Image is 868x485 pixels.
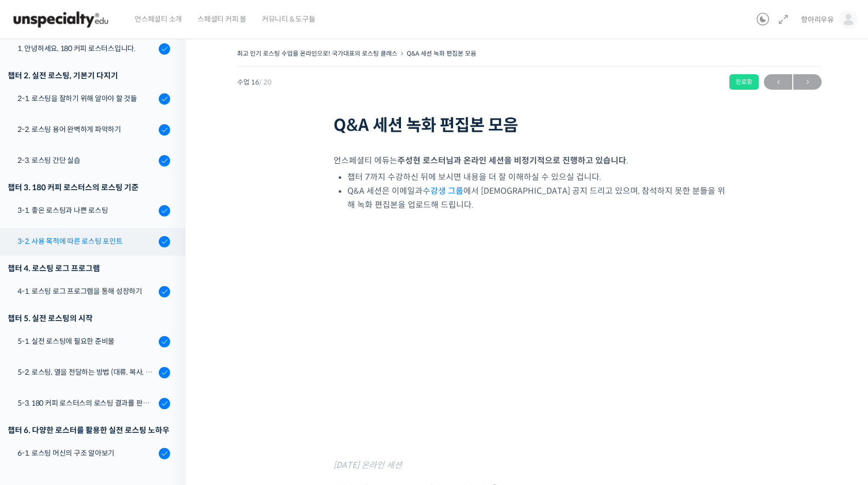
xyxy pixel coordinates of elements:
a: 최고 인기 로스팅 수업을 온라인으로! 국가대표의 로스팅 클래스 [237,49,397,57]
div: 3-2. 사용 목적에 따른 로스팅 포인트 [18,236,156,247]
div: 챕터 4. 로스팅 로그 프로그램 [8,261,170,275]
div: 챕터 2. 실전 로스팅, 기본기 다지기 [8,69,170,82]
a: ←이전 [764,74,792,90]
a: 다음→ [793,74,822,90]
a: 대화 [68,327,133,353]
a: Q&A 세션 녹화 편집본 모음 [407,49,476,57]
div: 2-2. 로스팅 용어 완벽하게 파악하기 [18,124,156,135]
mark: [DATE] 온라인 세션 [333,460,402,471]
div: 챕터 6. 다양한 로스터를 활용한 실전 로스팅 노하우 [8,423,170,437]
p: 언스페셜티 에듀는 . [333,154,725,168]
div: 5-3. 180 커피 로스터스의 로스팅 결과를 판단하는 노하우 [18,397,156,409]
li: Q&A 세션은 이메일과 에서 [DEMOGRAPHIC_DATA] 공지 드리고 있으며, 참석하지 못한 분들을 위해 녹화 편집본을 업로드해 드립니다. [347,184,725,212]
a: 홈 [3,327,68,353]
span: → [793,75,822,89]
span: 설정 [159,342,172,350]
span: 대화 [94,343,107,351]
div: 5-1. 실전 로스팅에 필요한 준비물 [18,336,156,347]
div: 5-2. 로스팅, 열을 전달하는 방법 (대류, 복사, 전도) [18,366,156,378]
span: 항아리우유 [801,15,834,24]
div: 2-1. 로스팅을 잘하기 위해 알아야 할 것들 [18,93,156,104]
div: 6-1. 로스팅 머신의 구조 알아보기 [18,447,156,459]
div: 1. 안녕하세요, 180 커피 로스터스입니다. [18,43,156,54]
div: 챕터 3. 180 커피 로스터스의 로스팅 기준 [8,180,170,194]
div: 완료함 [729,74,759,90]
li: 챕터 7까지 수강하신 뒤에 보시면 내용을 더 잘 이해하실 수 있으실 겁니다. [347,170,725,184]
h1: Q&A 세션 녹화 편집본 모음 [333,115,725,135]
div: 3-1. 좋은 로스팅과 나쁜 로스팅 [18,205,156,216]
span: 홈 [32,342,39,350]
a: 설정 [133,327,198,353]
span: 수업 16 [237,79,272,86]
strong: 주성현 로스터님과 온라인 세션을 비정기적으로 진행하고 있습니다 [397,155,626,166]
span: / 20 [259,78,272,87]
div: 2-3. 로스팅 간단 실습 [18,155,156,166]
div: 4-1. 로스팅 로그 프로그램을 통해 성장하기 [18,286,156,297]
a: 수강생 그룹 [423,186,463,196]
div: 챕터 5. 실전 로스팅의 시작 [8,311,170,325]
span: ← [764,75,792,89]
